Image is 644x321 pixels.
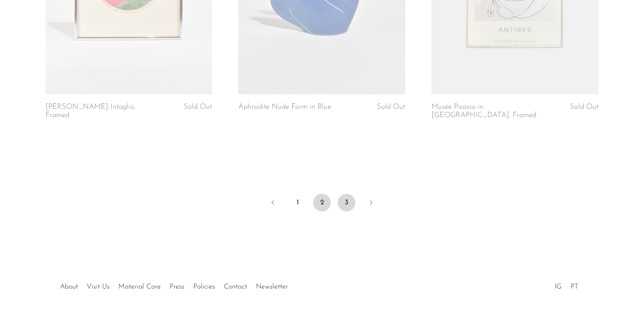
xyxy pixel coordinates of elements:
ul: Quick links [56,276,292,293]
a: Material Care [118,283,161,290]
span: Sold Out [184,103,212,111]
a: Press [170,283,184,290]
a: PT [570,283,578,290]
a: Previous [264,194,282,213]
span: 2 [313,194,331,211]
span: Sold Out [570,103,598,111]
a: Aphrodite Nude Form in Blue [238,103,331,111]
a: 3 [338,194,355,211]
span: Sold Out [377,103,405,111]
ul: Social Medias [550,276,583,293]
a: Visit Us [87,283,110,290]
a: Musée Picasso in [GEOGRAPHIC_DATA], Framed [432,103,543,119]
a: 1 [289,194,306,211]
a: Next [362,194,380,213]
a: IG [555,283,562,290]
a: Contact [224,283,247,290]
a: [PERSON_NAME] Intaglio, Framed [46,103,157,119]
a: Policies [193,283,215,290]
a: About [60,283,78,290]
